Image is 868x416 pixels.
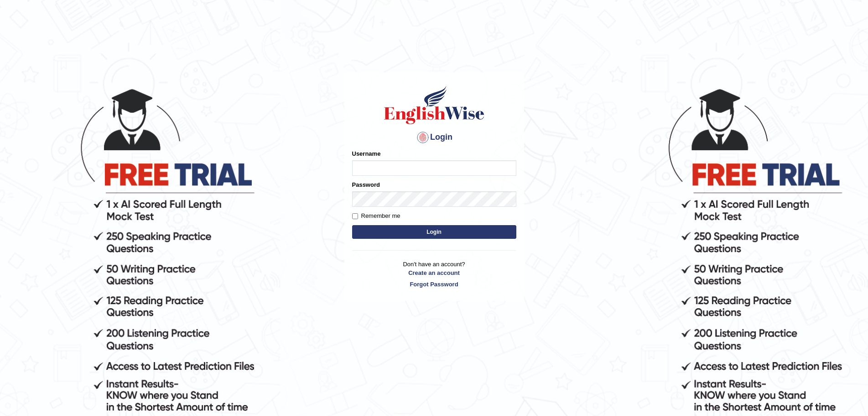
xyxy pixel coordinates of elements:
button: Login [352,225,516,239]
label: Remember me [352,211,400,221]
label: Username [352,149,381,158]
label: Password [352,180,380,189]
img: Logo of English Wise sign in for intelligent practice with AI [382,84,486,126]
p: Don't have an account? [352,260,516,288]
a: Create an account [352,269,516,277]
h4: Login [352,130,516,145]
input: Remember me [352,213,358,219]
a: Forgot Password [352,280,516,289]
